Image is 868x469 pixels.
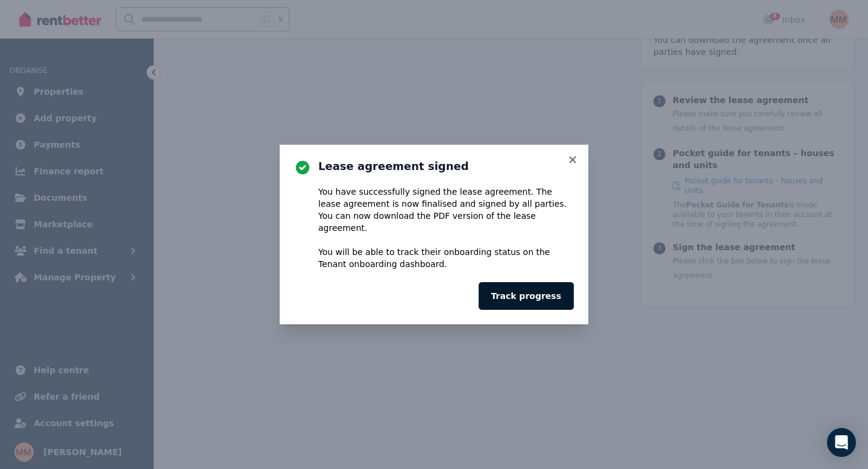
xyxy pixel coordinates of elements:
[318,246,574,270] p: You will be able to track their onboarding status on the Tenant onboarding dashboard.
[479,282,574,310] button: Track progress
[318,186,574,270] div: You have successfully signed the lease agreement. The lease agreement is now . You can now downlo...
[827,428,856,457] div: Open Intercom Messenger
[422,199,564,209] span: finalised and signed by all parties
[318,159,574,174] h3: Lease agreement signed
